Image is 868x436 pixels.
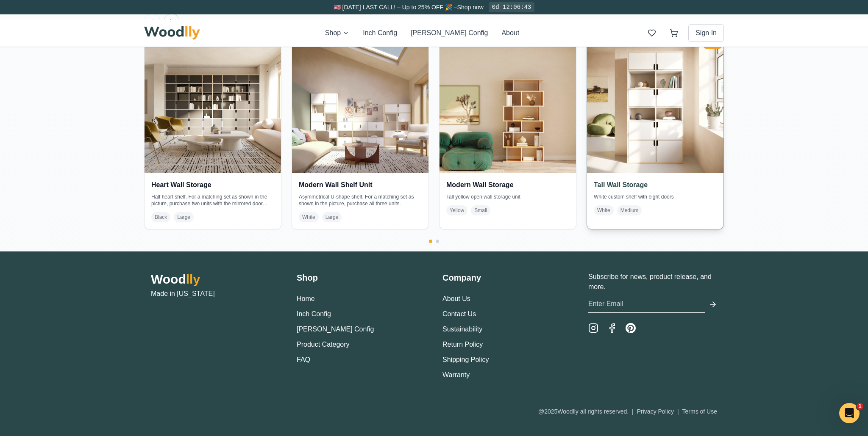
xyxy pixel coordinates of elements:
p: Tall yellow open wall storage unit [446,193,569,200]
span: Depth [729,201,747,210]
a: Privacy Policy [637,408,674,415]
p: Half heart shelf. For a matching set as shown in the picture, purchase two units with the mirrore... [151,193,274,207]
span: -5" [729,111,736,119]
a: FAQ [297,356,310,363]
a: Warranty [442,371,470,378]
button: 25% off [105,11,134,23]
button: Shop [325,28,349,38]
button: Style 2 [793,70,854,86]
button: Pick Your Discount [137,13,187,21]
a: About Us [442,295,470,302]
span: Small [471,205,490,215]
button: [PERSON_NAME] Config [297,324,374,334]
h3: Company [442,272,571,284]
span: 72 " [827,137,841,146]
span: Color Off [792,293,828,301]
span: 1 [857,403,863,410]
button: Style 1 [729,70,790,86]
span: Vertical Position [729,99,776,108]
button: White [765,251,780,266]
span: lly [186,272,200,286]
button: 11" [729,214,790,230]
span: 78 " [827,169,841,178]
button: Green [801,251,815,265]
span: Black [151,212,170,222]
h1: Click to rename [729,12,805,24]
span: Classic [751,47,769,55]
span: Large [322,212,342,222]
img: Woodlly [144,26,200,40]
img: Modern Wall Shelf Unit [292,37,428,173]
button: Sign In [688,24,724,42]
span: Center [835,99,854,108]
input: Off [770,293,787,301]
span: Modern [814,47,833,55]
a: Instagram [588,323,598,333]
button: Blue [837,251,851,265]
span: Height [729,169,748,178]
span: Yellow [446,205,467,215]
h4: Back Panel [729,279,854,287]
span: 🇺🇸 [DATE] LAST CALL! – Up to 25% OFF 🎉 – [334,4,457,11]
button: 15" [793,214,854,230]
p: White custom shelf with eight doors [594,193,717,200]
h3: Shop [297,272,426,284]
span: White [299,212,319,222]
h4: Modern Wall Shelf Unit [299,180,422,190]
img: Tall Wall Storage [584,33,727,177]
div: @ 2025 Woodlly all rights reserved. [538,407,717,416]
span: Width [729,137,746,146]
input: Enter Email [588,295,705,313]
h4: Tall Wall Storage [594,180,717,190]
h4: Heart Wall Storage [151,180,274,190]
p: Made in [US_STATE] [151,289,280,299]
iframe: Intercom live chat [839,403,860,423]
button: Black [748,251,762,265]
a: Facebook [607,323,617,333]
button: Toggle price visibility [24,10,37,24]
span: Off [729,293,765,301]
p: Subscribe for news, product release, and more. [588,272,717,292]
input: Color Off [832,293,849,301]
button: Add to Cart [729,312,854,331]
button: About [501,28,519,38]
span: | [632,408,634,415]
button: Show Dimensions [17,332,34,349]
a: Shipping Policy [442,356,489,363]
a: Contact Us [442,310,476,317]
span: NEW [730,246,744,252]
button: Yellow [783,251,798,265]
span: +5" [845,111,854,119]
p: Asymmetrical U-shape shelf. For a matching set as shown in the picture, purchase all three units. [299,193,422,207]
span: Medium [617,205,642,215]
a: Sustainability [442,326,482,333]
a: Shop now [457,4,484,11]
span: | [677,408,679,415]
span: Large [174,212,194,222]
button: Open All Doors and Drawers [17,311,34,328]
button: Add to Wishlist [729,334,854,353]
img: Gallery [17,290,33,306]
button: NEW [730,251,744,265]
button: [PERSON_NAME] Config [411,28,488,38]
img: Heart Wall Storage [145,37,281,173]
h4: Modern Wall Storage [446,180,569,190]
a: Return Policy [442,341,483,348]
button: View Gallery [17,290,34,306]
a: Pinterest [626,323,636,333]
span: Center [781,111,800,119]
button: Inch Config [363,28,397,38]
button: Go to page 2 [436,240,439,243]
span: White [594,205,614,215]
button: Inch Config [297,309,331,319]
a: Home [297,295,315,302]
h2: Wood [151,272,280,287]
button: Red [819,251,833,265]
div: 0d 12:06:43 [489,2,534,12]
img: Modern Wall Storage [440,37,576,173]
a: Product Category [297,341,350,348]
button: Go to page 1 [429,240,432,243]
a: Terms of Use [682,408,717,415]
